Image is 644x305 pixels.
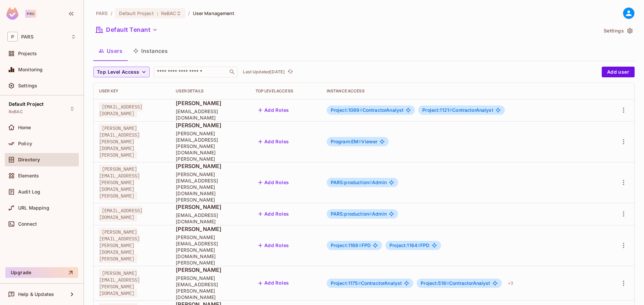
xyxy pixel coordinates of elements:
span: Help & Updates [18,292,54,297]
span: [PERSON_NAME] [176,99,245,107]
button: Add Roles [256,105,292,116]
span: Click to refresh data [285,68,294,76]
img: SReyMgAAAABJRU5ErkJggg== [6,7,18,20]
span: # [369,179,372,185]
span: # [358,139,361,144]
button: Add user [602,67,635,77]
button: Top Level Access [93,67,150,77]
span: Project:1089 [331,107,363,113]
button: Default Tenant [93,24,160,35]
li: / [188,10,190,16]
span: Top Level Access [97,68,139,76]
button: Users [93,43,128,59]
span: PARS:production [331,211,372,217]
span: [EMAIL_ADDRESS][DOMAIN_NAME] [176,108,245,121]
span: [PERSON_NAME][EMAIL_ADDRESS][PERSON_NAME][DOMAIN_NAME][PERSON_NAME] [176,130,245,162]
span: Admin [331,211,387,217]
span: Project:1168 [331,242,362,248]
span: Directory [18,157,40,162]
div: Instance Access [327,88,599,94]
span: Connect [18,221,37,227]
span: # [417,242,420,248]
span: Admin [331,180,387,185]
div: + 3 [505,278,516,289]
span: [PERSON_NAME][EMAIL_ADDRESS][PERSON_NAME][DOMAIN_NAME][PERSON_NAME] [99,165,140,200]
div: User Details [176,88,245,94]
span: Default Project [119,10,154,16]
span: Default Project [9,101,44,107]
button: Instances [128,43,173,59]
span: ContractorAnalyst [421,281,490,286]
span: : [156,11,159,16]
span: [PERSON_NAME][EMAIL_ADDRESS][PERSON_NAME][DOMAIN_NAME] [176,275,245,300]
span: Project:1175 [331,280,361,286]
span: FPD [389,243,429,248]
span: Project:1164 [389,242,420,248]
div: Top Level Access [256,88,316,94]
button: Add Roles [256,278,292,289]
span: [PERSON_NAME] [176,203,245,211]
span: [EMAIL_ADDRESS][DOMAIN_NAME] [176,212,245,225]
li: / [111,10,112,16]
span: [PERSON_NAME][EMAIL_ADDRESS][PERSON_NAME][DOMAIN_NAME][PERSON_NAME] [176,234,245,266]
span: [PERSON_NAME][EMAIL_ADDRESS][PERSON_NAME][DOMAIN_NAME] [99,269,140,298]
button: Settings [601,25,635,36]
span: ReBAC [161,10,176,16]
span: Audit Log [18,189,40,195]
span: Elements [18,173,39,178]
span: [PERSON_NAME][EMAIL_ADDRESS][PERSON_NAME][DOMAIN_NAME][PERSON_NAME] [99,228,140,263]
span: [PERSON_NAME] [176,162,245,170]
p: Last Updated [DATE] [243,69,285,75]
span: # [369,211,372,217]
span: the active workspace [96,10,108,16]
span: Program:EM [331,139,362,144]
span: ContractorAnalyst [422,107,493,113]
span: [EMAIL_ADDRESS][DOMAIN_NAME] [99,206,143,222]
span: Monitoring [18,67,43,72]
span: # [360,107,363,113]
span: ContractorAnalyst [331,281,402,286]
span: Policy [18,141,32,146]
button: Add Roles [256,209,292,219]
span: Project:1121 [422,107,452,113]
span: # [358,280,361,286]
span: Settings [18,83,37,88]
span: Workspace: PARS [21,34,34,40]
button: Add Roles [256,136,292,147]
button: refresh [286,68,294,76]
span: [PERSON_NAME] [176,122,245,129]
span: # [359,242,362,248]
span: [PERSON_NAME] [176,225,245,233]
span: # [446,280,449,286]
span: ContractorAnalyst [331,107,404,113]
span: Home [18,125,31,130]
div: Pro [25,10,36,18]
span: [PERSON_NAME] [176,266,245,274]
span: ReBAC [9,109,23,115]
span: Project:518 [421,280,449,286]
span: P [7,32,18,42]
button: Upgrade [5,267,78,278]
span: # [449,107,452,113]
span: User Management [193,10,235,16]
span: Projects [18,51,37,56]
div: User Key [99,88,165,94]
span: [EMAIL_ADDRESS][DOMAIN_NAME] [99,102,143,118]
span: PARS:production [331,179,372,185]
button: Add Roles [256,240,292,251]
span: URL Mapping [18,205,49,211]
span: Viewer [331,139,378,144]
span: [PERSON_NAME][EMAIL_ADDRESS][PERSON_NAME][DOMAIN_NAME][PERSON_NAME] [176,171,245,203]
span: refresh [287,69,293,75]
span: [PERSON_NAME][EMAIL_ADDRESS][PERSON_NAME][DOMAIN_NAME][PERSON_NAME] [99,124,140,159]
span: FPD [331,243,371,248]
button: Add Roles [256,177,292,188]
